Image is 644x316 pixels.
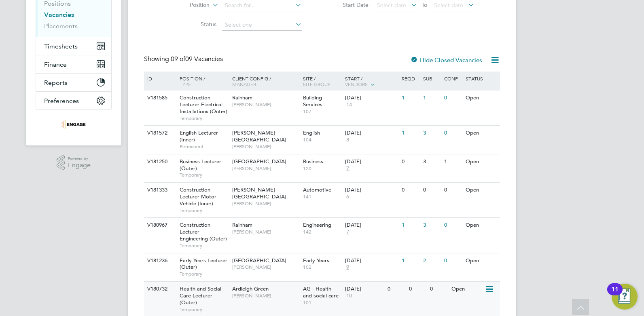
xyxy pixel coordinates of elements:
[232,257,286,264] span: [GEOGRAPHIC_DATA]
[322,1,369,8] label: Start Date
[145,183,174,198] div: V181333
[44,11,74,19] a: Vacancies
[343,72,400,92] div: Start /
[345,286,383,293] div: [DATE]
[145,126,174,141] div: V181572
[232,158,286,165] span: [GEOGRAPHIC_DATA]
[464,218,499,233] div: Open
[345,187,398,194] div: [DATE]
[171,55,223,63] span: 09 Vacancies
[57,155,91,171] a: Powered byEngage
[421,72,442,85] div: Sub
[145,218,174,233] div: V180967
[303,299,341,306] span: 101
[345,95,398,101] div: [DATE]
[232,221,252,228] span: Rainham
[428,282,449,297] div: 0
[174,72,230,91] div: Position /
[345,165,350,172] span: 7
[377,2,406,9] span: Select date
[145,282,174,297] div: V180732
[449,282,485,297] div: Open
[232,264,299,270] span: [PERSON_NAME]
[180,172,228,178] span: Temporary
[170,21,216,28] label: Status
[464,253,499,268] div: Open
[421,154,442,169] div: 3
[303,264,341,270] span: 102
[44,79,68,86] span: Reports
[303,194,341,200] span: 141
[180,285,221,306] span: Health and Social Care Lecturer (Outer)
[44,42,78,50] span: Timesheets
[232,165,299,172] span: [PERSON_NAME]
[303,108,341,115] span: 107
[180,271,228,277] span: Temporary
[180,257,227,271] span: Early Years Lecturer (Outer)
[345,101,353,108] span: 14
[36,118,112,131] a: Go to home page
[171,55,185,63] span: 09 of
[303,165,341,172] span: 120
[400,183,421,198] div: 0
[400,126,421,141] div: 1
[400,72,421,85] div: Reqd
[421,183,442,198] div: 0
[345,81,368,87] span: Vendors
[345,130,398,137] div: [DATE]
[345,229,350,236] span: 7
[44,97,79,105] span: Preferences
[68,162,91,169] span: Engage
[345,264,350,271] span: 9
[44,61,67,68] span: Finance
[222,19,302,31] input: Select one
[232,293,299,299] span: [PERSON_NAME]
[232,101,299,108] span: [PERSON_NAME]
[400,154,421,169] div: 0
[232,129,286,143] span: [PERSON_NAME][GEOGRAPHIC_DATA]
[145,72,174,85] div: ID
[386,282,407,297] div: 0
[421,126,442,141] div: 3
[442,154,463,169] div: 1
[421,91,442,105] div: 1
[303,94,322,108] span: Building Services
[303,129,320,136] span: English
[180,81,191,87] span: Type
[345,158,398,165] div: [DATE]
[232,94,252,101] span: Rainham
[180,143,228,150] span: Permanent
[421,253,442,268] div: 2
[232,143,299,150] span: [PERSON_NAME]
[301,72,343,91] div: Site /
[442,72,463,85] div: Conf
[400,253,421,268] div: 1
[180,129,218,143] span: English Lecturer (Inner)
[180,207,228,214] span: Temporary
[421,218,442,233] div: 3
[180,158,221,172] span: Business Lecturer (Outer)
[442,126,463,141] div: 0
[434,2,463,9] span: Select date
[230,72,301,91] div: Client Config /
[36,55,111,73] button: Finance
[145,91,174,105] div: V181585
[303,186,331,193] span: Automotive
[345,137,350,143] span: 8
[400,91,421,105] div: 1
[464,91,499,105] div: Open
[410,56,482,64] label: Hide Closed Vacancies
[68,155,91,162] span: Powered by
[303,229,341,235] span: 142
[44,22,78,30] a: Placements
[345,222,398,229] div: [DATE]
[61,118,86,131] img: omniapeople-logo-retina.png
[442,183,463,198] div: 0
[232,186,286,200] span: [PERSON_NAME][GEOGRAPHIC_DATA]
[145,154,174,169] div: V181250
[464,126,499,141] div: Open
[464,72,499,85] div: Status
[345,293,353,299] span: 10
[442,253,463,268] div: 0
[180,221,227,242] span: Construction Lecturer Engineering (Outer)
